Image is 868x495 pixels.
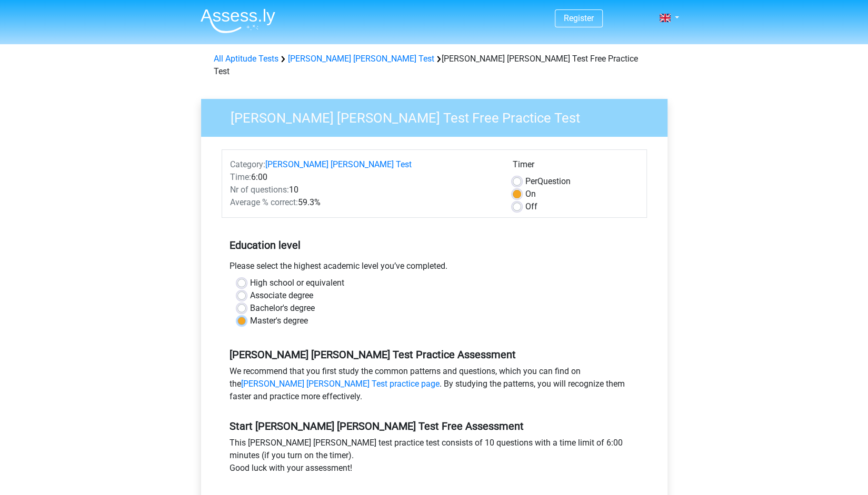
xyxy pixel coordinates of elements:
span: Category: [230,159,265,169]
img: Assessly [201,8,275,33]
label: High school or equivalent [250,277,344,289]
span: Per [525,176,537,186]
label: Master's degree [250,315,308,327]
label: Off [525,200,537,213]
span: Nr of questions: [230,185,289,195]
span: Time: [230,172,251,182]
div: 10 [222,184,505,196]
h5: Education level [230,235,639,256]
div: Timer [513,158,638,175]
div: This [PERSON_NAME] [PERSON_NAME] test practice test consists of 10 questions with a time limit of... [222,437,647,479]
label: Bachelor's degree [250,302,315,315]
div: We recommend that you first study the common patterns and questions, which you can find on the . ... [222,365,647,407]
label: On [525,188,536,200]
div: 6:00 [222,171,505,184]
a: All Aptitude Tests [214,54,278,64]
a: [PERSON_NAME] [PERSON_NAME] Test practice page [241,379,440,389]
div: 59.3% [222,196,505,209]
div: Please select the highest academic level you’ve completed. [222,260,647,277]
h5: Start [PERSON_NAME] [PERSON_NAME] Test Free Assessment [230,420,639,432]
a: [PERSON_NAME] [PERSON_NAME] Test [265,159,412,169]
h3: [PERSON_NAME] [PERSON_NAME] Test Free Practice Test [218,106,660,126]
label: Question [525,175,571,188]
a: [PERSON_NAME] [PERSON_NAME] Test [288,54,434,64]
a: Register [564,13,594,23]
div: [PERSON_NAME] [PERSON_NAME] Test Free Practice Test [209,53,659,78]
label: Associate degree [250,289,313,302]
h5: [PERSON_NAME] [PERSON_NAME] Test Practice Assessment [230,348,639,361]
span: Average % correct: [230,197,298,207]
